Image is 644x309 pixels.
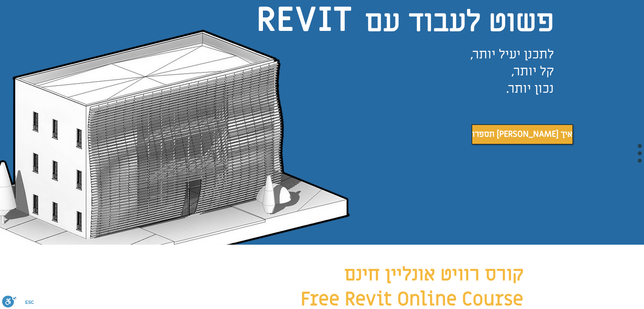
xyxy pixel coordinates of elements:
span: פשוט לעבוד עם [365,2,554,41]
span: תספרו [PERSON_NAME] איך [472,127,572,141]
span: לתכנן יעיל יותר, קל יותר, נכון יותר. [470,46,554,97]
a: תספרו לי איך [472,124,573,144]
